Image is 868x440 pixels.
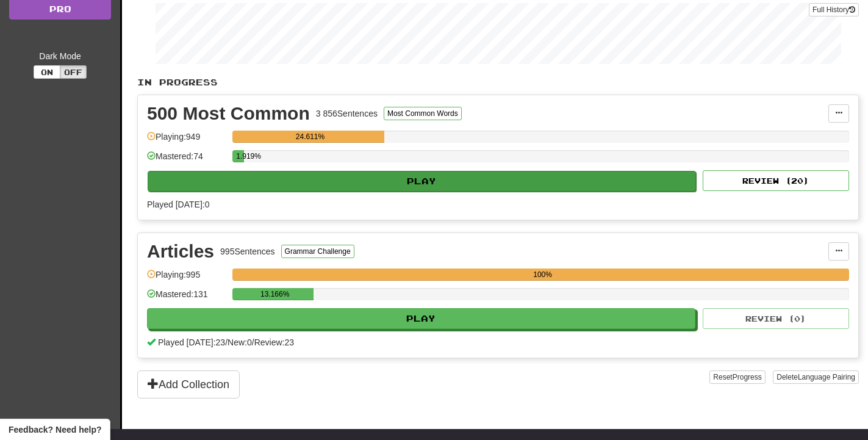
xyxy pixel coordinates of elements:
button: On [34,65,60,79]
div: Dark Mode [9,50,111,62]
button: Review (20) [703,170,849,191]
div: 1.919% [236,150,244,162]
button: Most Common Words [384,107,462,120]
span: / [252,337,254,347]
div: Articles [147,242,214,261]
span: Open feedback widget [9,424,101,436]
button: Grammar Challenge [281,245,354,258]
div: Mastered: 131 [147,288,226,308]
div: 500 Most Common [147,104,310,123]
span: Played [DATE]: 0 [147,200,209,209]
div: 24.611% [236,131,384,143]
button: Full History [809,3,859,16]
div: Playing: 995 [147,269,226,289]
button: DeleteLanguage Pairing [773,370,859,384]
button: Play [147,308,695,329]
span: New: 0 [228,337,252,347]
button: Off [60,65,87,79]
div: 100% [236,269,849,281]
span: Progress [733,373,762,381]
div: Playing: 949 [147,131,226,151]
button: ResetProgress [709,370,765,384]
div: 13.166% [236,288,314,300]
div: Mastered: 74 [147,150,226,170]
div: 995 Sentences [220,245,275,258]
p: In Progress [137,76,859,88]
button: Play [148,171,696,192]
span: Played [DATE]: 23 [158,337,225,347]
span: Review: 23 [254,337,294,347]
span: / [225,337,228,347]
span: Language Pairing [798,373,855,381]
button: Add Collection [137,370,240,399]
button: Review (0) [703,308,849,329]
div: 3 856 Sentences [316,107,378,120]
